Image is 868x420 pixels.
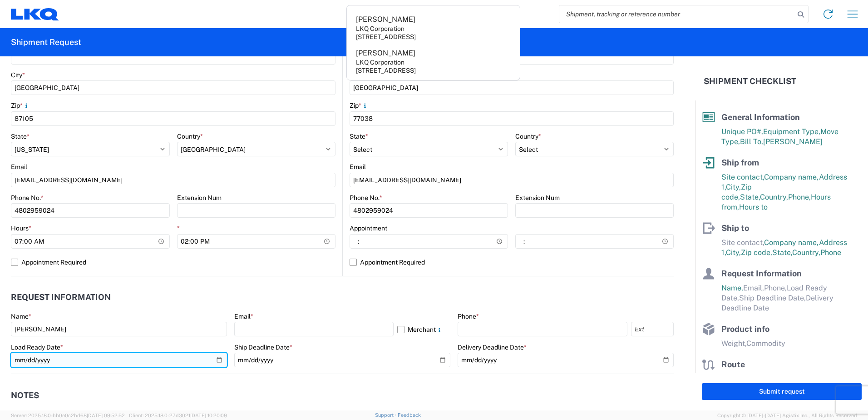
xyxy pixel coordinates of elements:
label: Zip [350,101,369,110]
input: Shipment, tracking or reference number [559,5,794,23]
label: Phone No. [11,194,44,202]
h2: Notes [11,391,39,400]
label: Load Ready Date [11,343,63,351]
span: Ship Deadline Date, [739,294,806,302]
label: Country [515,132,541,140]
label: Ship Deadline Date [234,343,292,351]
label: Appointment Required [11,255,335,270]
span: Request Information [721,269,802,278]
span: Commodity [746,339,785,348]
label: Appointment Required [350,255,674,270]
label: Hours [11,224,31,232]
span: Name, [721,284,743,292]
span: Phone [820,248,841,257]
span: City, [726,248,741,257]
span: City, [726,183,741,191]
div: [PERSON_NAME] [356,15,415,25]
a: Feedback [398,412,421,418]
label: Phone [458,312,479,320]
span: Zip code, [741,248,772,257]
label: Email [350,163,366,171]
span: State, [740,193,760,201]
h2: Request Information [11,293,111,302]
h2: Shipment Checklist [704,76,796,87]
span: Company name, [764,238,819,247]
span: Site contact, [721,238,764,247]
label: Email [234,312,253,320]
span: Client: 2025.18.0-27d3021 [129,413,227,418]
label: State [11,132,30,140]
span: [DATE] 09:52:52 [87,413,125,418]
label: Delivery Deadline Date [458,343,527,351]
label: Country [177,132,203,140]
label: State [350,132,368,140]
span: Product info [721,324,769,334]
label: Extension Num [177,194,222,202]
span: Equipment Type, [763,127,820,136]
a: Support [375,412,398,418]
input: Ext [631,322,674,336]
span: Copyright © [DATE]-[DATE] Agistix Inc., All Rights Reserved [717,411,857,420]
h2: Shipment Request [11,37,81,48]
label: Phone No. [350,194,382,202]
label: Email [11,163,27,171]
label: City [11,71,25,79]
span: Ship from [721,158,759,167]
label: Merchant [397,322,450,336]
span: Server: 2025.18.0-bb0e0c2bd68 [11,413,125,418]
span: Route [721,360,745,369]
span: Site contact, [721,173,764,181]
span: [PERSON_NAME] [763,137,823,146]
div: [STREET_ADDRESS] [356,33,416,41]
span: Bill To, [740,137,763,146]
label: Appointment [350,224,387,232]
span: [DATE] 10:20:09 [190,413,227,418]
div: [PERSON_NAME] [356,48,415,58]
span: Weight, [721,339,746,348]
span: Country, [792,248,820,257]
span: Phone, [764,284,787,292]
label: Name [11,312,31,320]
button: Submit request [702,383,862,400]
span: Company name, [764,173,819,181]
div: [STREET_ADDRESS] [356,66,416,75]
span: Unique PO#, [721,127,763,136]
span: Country, [760,193,788,201]
div: LKQ Corporation [356,25,404,33]
span: General Information [721,112,800,122]
span: Hours to [739,203,768,211]
label: Zip [11,101,30,110]
span: State, [772,248,792,257]
span: Email, [743,284,764,292]
div: LKQ Corporation [356,58,404,66]
span: Phone, [788,193,811,201]
label: Extension Num [515,194,560,202]
span: Ship to [721,223,749,233]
